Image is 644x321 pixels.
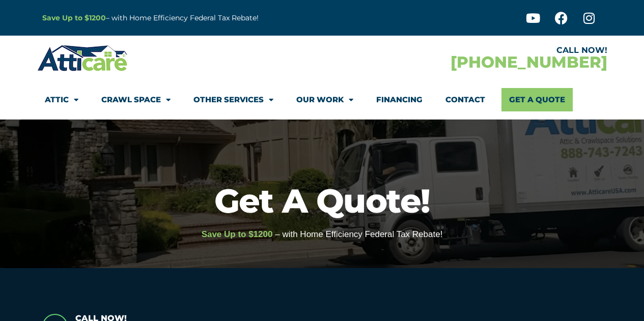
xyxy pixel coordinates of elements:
[322,46,607,54] div: CALL NOW!
[501,88,573,111] a: Get A Quote
[275,229,442,239] span: – with Home Efficiency Federal Tax Rebate!
[193,88,273,111] a: Other Services
[45,88,78,111] a: Attic
[202,229,273,239] span: Save Up to $1200
[445,88,485,111] a: Contact
[45,88,600,111] nav: Menu
[5,184,639,217] h1: Get A Quote!
[42,12,372,24] p: – with Home Efficiency Federal Tax Rebate!
[376,88,423,111] a: Financing
[101,88,171,111] a: Crawl Space
[296,88,353,111] a: Our Work
[42,13,106,22] a: Save Up to $1200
